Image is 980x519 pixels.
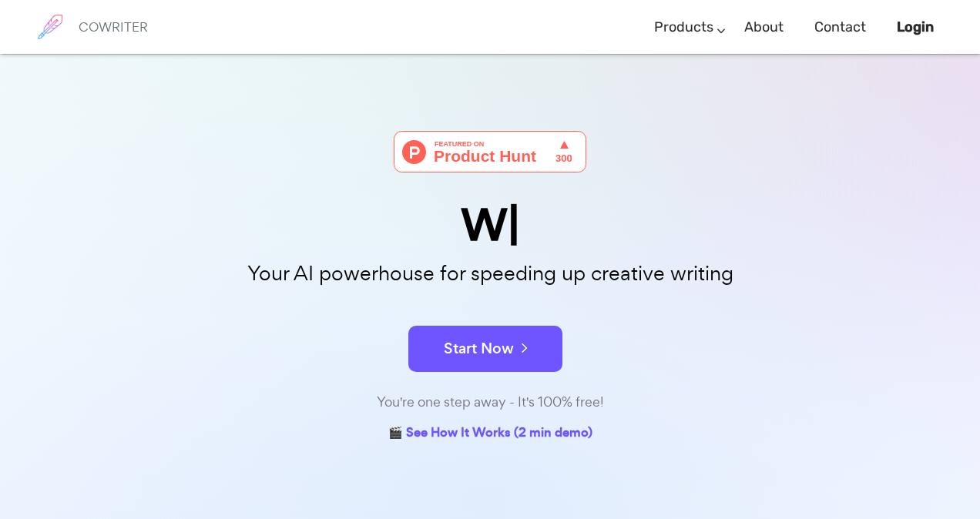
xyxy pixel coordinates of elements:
a: Products [654,5,713,50]
div: W [105,203,875,247]
img: brand logo [31,8,69,46]
a: Login [897,5,934,50]
b: Login [897,18,934,35]
p: Your AI powerhouse for speeding up creative writing [105,257,875,290]
button: Start Now [408,326,562,372]
img: Cowriter - Your AI buddy for speeding up creative writing | Product Hunt [394,131,586,172]
h6: COWRITER [79,20,148,34]
a: Contact [814,5,866,50]
div: You're one step away - It's 100% free! [105,391,875,414]
a: About [744,5,784,50]
a: 🎬 See How It Works (2 min demo) [388,422,592,446]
